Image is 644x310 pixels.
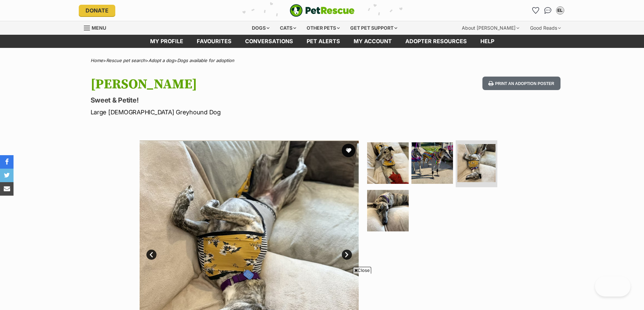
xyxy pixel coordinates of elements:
[177,58,234,63] a: Dogs available for adoption
[525,21,566,35] div: Good Reads
[399,35,474,48] a: Adopter resources
[300,35,347,48] a: Pet alerts
[353,267,371,274] span: Close
[342,250,352,260] a: Next
[148,58,174,63] a: Adopt a dog
[595,276,630,297] iframe: Help Scout Beacon - Open
[555,5,566,16] button: My account
[482,77,560,90] button: Print an adoption poster
[342,144,355,157] button: favourite
[106,58,145,63] a: Rescue pet search
[146,250,157,260] a: Prev
[530,5,566,16] ul: Account quick links
[84,21,111,33] a: Menu
[347,35,399,48] a: My account
[530,5,541,16] a: Favourites
[474,35,501,48] a: Help
[367,142,409,184] img: Photo of Millie
[457,21,524,35] div: About [PERSON_NAME]
[91,95,377,105] p: Sweet & Petite!
[79,5,115,16] a: Donate
[544,7,551,14] img: chat-41dd97257d64d25036548639549fe6c8038ab92f7586957e7f3b1b290dea8141.svg
[302,21,344,35] div: Other pets
[275,21,301,35] div: Cats
[238,35,300,48] a: conversations
[457,144,496,182] img: Photo of Millie
[190,35,238,48] a: Favourites
[247,21,274,35] div: Dogs
[74,58,571,63] div: > > >
[91,77,377,92] h1: [PERSON_NAME]
[557,7,564,14] div: EL
[290,4,355,17] a: PetRescue
[143,35,190,48] a: My profile
[199,276,445,307] iframe: Advertisement
[91,108,377,117] p: Large [DEMOGRAPHIC_DATA] Greyhound Dog
[367,190,409,231] img: Photo of Millie
[543,5,553,16] a: Conversations
[345,21,402,35] div: Get pet support
[411,142,453,184] img: Photo of Millie
[92,25,106,31] span: Menu
[290,4,355,17] img: logo-e224e6f780fb5917bec1dbf3a21bbac754714ae5b6737aabdf751b685950b380.svg
[91,58,103,63] a: Home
